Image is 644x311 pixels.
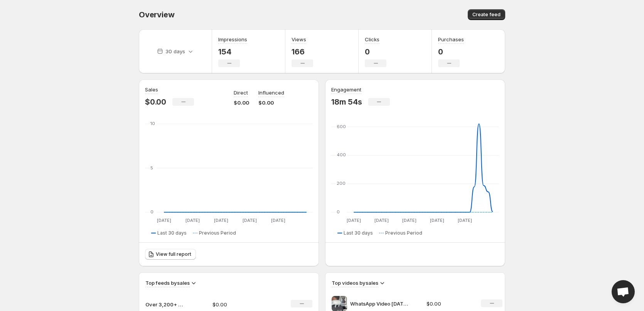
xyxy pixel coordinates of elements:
[332,279,378,287] h3: Top videos by sales
[165,47,185,55] p: 30 days
[468,9,505,20] button: Create feed
[350,300,408,308] p: WhatsApp Video [DATE] at 233208
[337,181,346,186] text: 200
[385,230,422,236] span: Previous Period
[337,209,340,215] text: 0
[472,12,501,18] span: Create feed
[292,35,306,43] h3: Views
[402,218,416,223] text: [DATE]
[234,99,249,106] p: $0.00
[331,86,361,93] h3: Engagement
[337,152,346,157] text: 400
[145,97,166,106] p: $0.00
[438,35,464,43] h3: Purchases
[156,251,191,257] span: View full report
[344,230,373,236] span: Last 30 days
[199,230,236,236] span: Previous Period
[157,218,171,223] text: [DATE]
[458,218,472,223] text: [DATE]
[430,218,444,223] text: [DATE]
[331,97,362,106] p: 18m 54s
[292,47,313,56] p: 166
[374,218,389,223] text: [DATE]
[139,10,174,19] span: Overview
[214,218,228,223] text: [DATE]
[150,121,155,126] text: 10
[218,35,247,43] h3: Impressions
[150,165,153,171] text: 5
[427,300,472,308] p: $0.00
[145,301,184,308] p: Over 3,200+ Happy Customers Worldwide
[365,35,379,43] h3: Clicks
[347,218,361,223] text: [DATE]
[218,47,247,56] p: 154
[438,47,464,56] p: 0
[612,280,635,303] div: Open chat
[185,218,200,223] text: [DATE]
[258,89,284,96] p: Influenced
[145,279,190,287] h3: Top feeds by sales
[150,209,153,215] text: 0
[145,86,158,93] h3: Sales
[337,124,346,129] text: 600
[145,249,196,260] a: View full report
[234,89,248,96] p: Direct
[212,301,267,308] p: $0.00
[157,230,187,236] span: Last 30 days
[243,218,257,223] text: [DATE]
[258,99,284,106] p: $0.00
[365,47,386,56] p: 0
[271,218,285,223] text: [DATE]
